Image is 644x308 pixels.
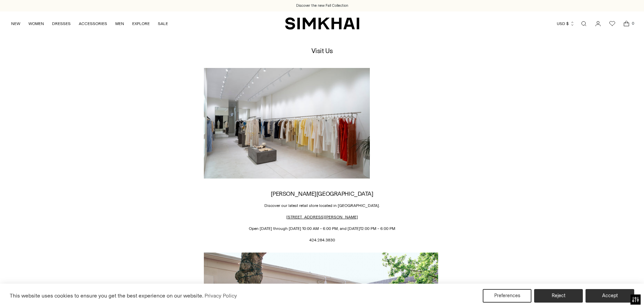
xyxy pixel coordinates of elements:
[296,3,348,8] a: Discover the new Fall Collection
[630,20,636,26] span: 0
[158,16,168,31] a: SALE
[285,17,359,30] a: SIMKHAI
[483,289,531,303] button: Preferences
[360,226,395,231] span: 12:00 PM – 6:00 PM
[204,190,440,197] h2: [PERSON_NAME][GEOGRAPHIC_DATA]
[10,292,204,299] span: This website uses cookies to ensure you get the best experience on our website.
[79,16,107,31] a: ACCESSORIES
[311,47,333,54] h1: Visit Us
[132,16,150,31] a: EXPLORE
[605,17,619,30] a: Wishlist
[204,237,440,243] p: 424.284.3830
[11,16,20,31] a: NEW
[286,215,358,219] a: [STREET_ADDRESS][PERSON_NAME]
[591,17,605,30] a: Go to the account page
[586,289,634,303] button: Accept
[204,203,440,209] p: Discover our latest retail store located in [GEOGRAPHIC_DATA].
[620,17,633,30] a: Open cart modal
[534,289,583,303] button: Reject
[577,17,591,30] a: Open search modal
[52,16,71,31] a: DRESSES
[557,16,575,31] button: USD $
[204,291,238,301] a: Privacy Policy (opens in a new tab)
[204,226,440,232] p: Open [DATE] through [DATE] 10:00 AM – 6:00 PM, and [DATE]
[115,16,124,31] a: MEN
[28,16,44,31] a: WOMEN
